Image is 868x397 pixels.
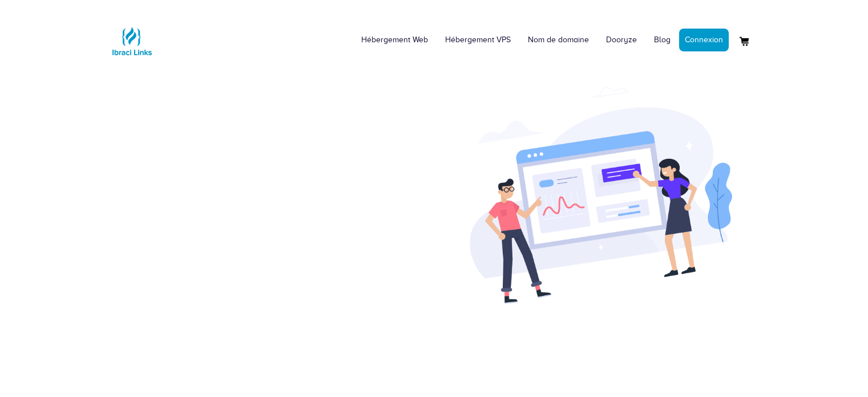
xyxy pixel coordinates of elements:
a: Blog [645,23,679,57]
a: Nom de domaine [519,23,597,57]
a: Dooryze [597,23,645,57]
a: Logo Ibraci Links [109,9,155,64]
a: Hébergement VPS [437,23,519,57]
a: Connexion [679,29,729,51]
img: Logo Ibraci Links [109,18,155,64]
a: Hébergement Web [353,23,437,57]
